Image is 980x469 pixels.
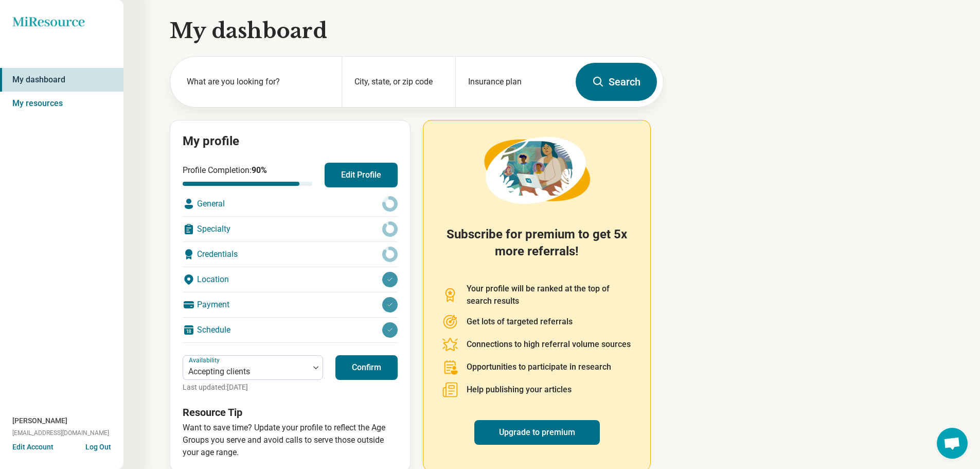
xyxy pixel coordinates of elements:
button: Confirm [335,355,398,380]
span: [PERSON_NAME] [12,415,67,426]
button: Edit Account [12,442,54,453]
button: Search [576,63,657,101]
span: [EMAIL_ADDRESS][DOMAIN_NAME] [12,428,109,438]
p: Want to save time? Update your profile to reflect the Age Groups you serve and avoid calls to ser... [183,422,398,459]
p: Get lots of targeted referrals [467,316,573,328]
div: Credentials [183,242,398,267]
h3: Resource Tip [183,405,398,420]
div: Location [183,267,398,292]
div: Schedule [183,318,398,342]
div: Specialty [183,217,398,241]
div: Profile Completion: [183,164,312,186]
div: Payment [183,292,398,317]
button: Log Out [85,442,111,450]
a: Upgrade to premium [474,420,600,445]
label: Availability [189,357,222,364]
p: Last updated: [DATE] [183,382,323,393]
p: Connections to high referral volume sources [467,338,631,351]
p: Your profile will be ranked at the top of search results [467,283,632,307]
span: 90 % [252,165,267,175]
button: Edit Profile [325,163,398,187]
label: What are you looking for? [187,76,329,88]
div: General [183,192,398,216]
p: Opportunities to participate in research [467,361,611,373]
h2: My profile [183,133,398,150]
a: Open chat [937,428,968,459]
h2: Subscribe for premium to get 5x more referrals! [442,226,632,270]
p: Help publishing your articles [467,384,572,396]
h1: My dashboard [170,16,664,45]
